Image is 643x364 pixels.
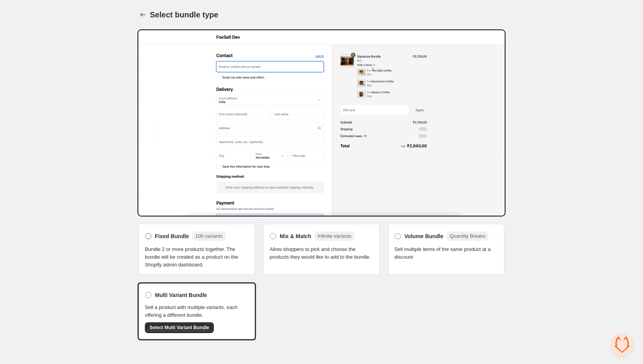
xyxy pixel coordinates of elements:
[150,10,218,19] h1: Select bundle type
[145,304,249,319] span: Sell a product with multiple variants, each offering a different bundle.
[138,29,505,216] img: Bundle Preview
[270,246,373,261] span: Allow shoppers to pick and choose the products they would like to add to the bundle.
[280,232,311,240] span: Mix & Match
[145,246,249,269] span: Bundle 2 or more products together. The bundle will be created as a product on the Shopify admin ...
[155,232,189,240] span: Fixed Bundle
[450,233,486,239] span: Quantity Breaks
[150,325,209,331] span: Select Multi Variant Bundle
[318,233,351,239] span: Infinite variants
[394,246,498,261] span: Sell multiple items of the same product at a discount
[610,333,634,356] a: Open chat
[145,322,214,333] button: Select Multi Variant Bundle
[404,232,444,240] span: Volume Bundle
[155,291,207,299] span: Multi Variant Bundle
[138,9,148,20] button: Back
[195,233,223,239] span: 100 variants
